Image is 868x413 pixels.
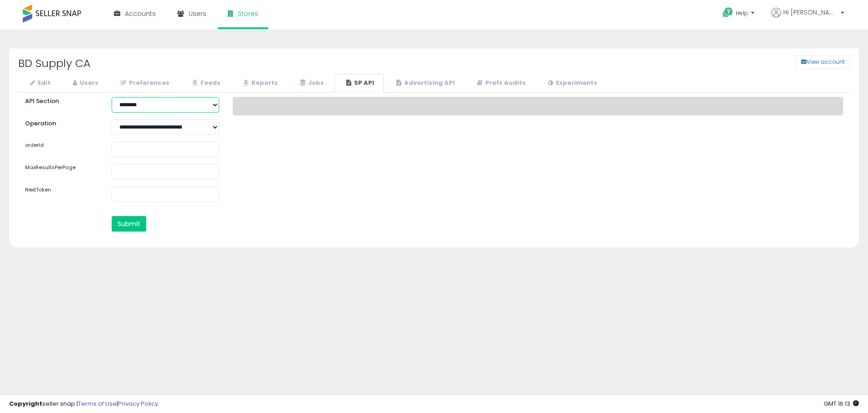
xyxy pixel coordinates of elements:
a: Experiments [536,74,607,93]
a: Prefs Audits [465,74,535,93]
button: Submit [112,216,146,232]
a: Jobs [288,74,334,93]
label: API Section [18,97,105,106]
i: Get Help [722,7,734,18]
a: Terms of Use [78,399,117,408]
a: Preferences [109,74,179,93]
span: Accounts [125,9,156,18]
a: Reports [231,74,288,93]
a: Users [61,74,108,93]
label: orderId [18,142,105,149]
span: 2025-08-12 16:13 GMT [824,399,859,408]
span: Help [736,9,748,17]
label: Operation [18,119,105,128]
a: Advertising API [385,74,464,93]
a: View account [789,55,803,69]
h2: BD Supply CA [11,57,364,69]
strong: Copyright [9,399,42,408]
button: View account [796,55,850,69]
div: seller snap | | [9,400,158,408]
label: NextToken [18,186,105,194]
a: Hi [PERSON_NAME] [771,8,844,28]
span: Stores [238,9,258,18]
a: Privacy Policy [118,399,158,408]
span: Users [189,9,206,18]
a: Feeds [180,74,230,93]
span: Hi [PERSON_NAME] [783,8,838,17]
a: SP API [334,74,384,93]
label: MaxResultsPerPage [18,164,105,171]
a: Edit [18,74,60,93]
